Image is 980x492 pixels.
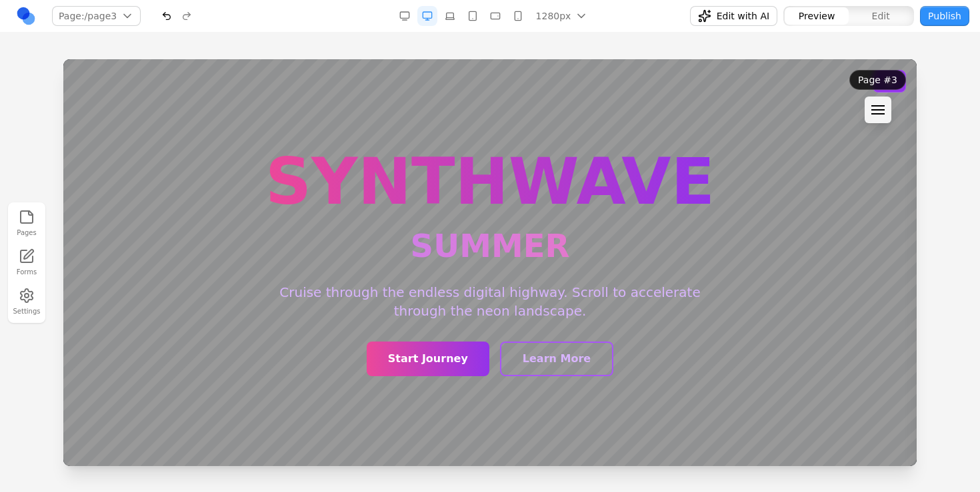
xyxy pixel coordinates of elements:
[203,224,651,261] p: Cruise through the endless digital highway. Scroll to accelerate through the neon landscape.
[440,6,460,26] button: Laptop
[920,6,969,26] button: Publish
[202,170,651,202] h2: SUMMER
[437,282,550,317] button: Learn More
[12,285,41,319] button: Settings
[463,6,483,26] button: Tablet
[63,59,917,466] iframe: Preview
[508,6,528,26] button: Mobile
[717,9,769,23] span: Edit with AI
[12,206,41,240] button: Pages
[395,6,415,26] button: Desktop Wide
[531,6,591,26] button: 1280px
[202,91,651,154] h1: SYNTHWAVE
[485,6,505,26] button: Mobile Landscape
[872,9,890,23] span: Edit
[12,246,41,280] a: Forms
[303,282,426,317] button: Start Journey
[417,6,437,26] button: Desktop
[799,9,835,23] span: Preview
[52,6,141,26] button: Page:/page3
[690,6,777,26] button: Edit with AI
